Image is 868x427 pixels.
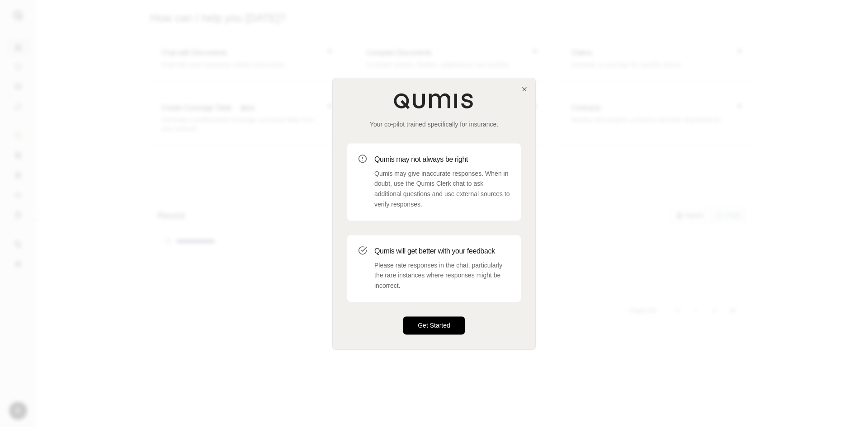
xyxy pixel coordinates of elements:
[374,169,510,210] p: Qumis may give inaccurate responses. When in doubt, use the Qumis Clerk chat to ask additional qu...
[347,120,521,129] p: Your co-pilot trained specifically for insurance.
[393,93,475,109] img: Qumis Logo
[374,246,510,257] h3: Qumis will get better with your feedback
[374,154,510,165] h3: Qumis may not always be right
[374,260,510,291] p: Please rate responses in the chat, particularly the rare instances where responses might be incor...
[403,316,465,334] button: Get Started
